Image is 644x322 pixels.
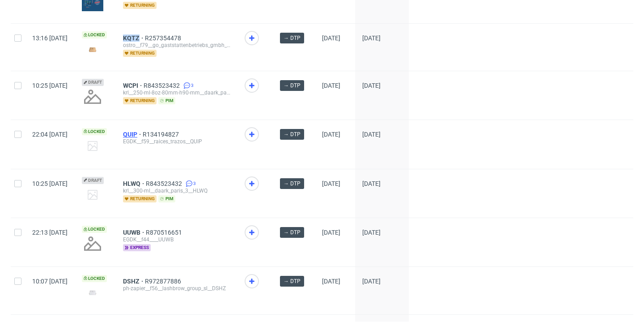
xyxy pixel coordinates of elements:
span: [DATE] [362,82,381,89]
a: WCPI [123,82,144,89]
span: pim [158,195,175,202]
a: DSHZ [123,278,145,285]
span: 10:25 [DATE] [32,180,68,187]
a: 3 [184,180,196,187]
span: [DATE] [362,180,381,187]
span: [DATE] [362,229,381,236]
div: krl__300-ml__daark_paris_3__HLWQ [123,187,230,194]
span: [DATE] [362,34,381,42]
img: version_two_editor_design [82,43,103,56]
span: → DTP [284,180,301,188]
div: ph-zapier__f56__lashbrow_group_sl__DSHZ [123,285,230,292]
span: [DATE] [322,82,340,89]
div: EGDK__f59__raices_trazos__QUIP [123,138,230,145]
span: Draft [82,79,104,86]
a: R972877886 [145,278,183,285]
span: 10:07 [DATE] [32,278,68,285]
a: R843523432 [146,180,184,187]
div: krl__250-ml-8oz-80mm-h90-mm__daark_paris_3__WCPI [123,89,230,96]
span: [DATE] [322,278,340,285]
span: → DTP [284,277,301,285]
span: [DATE] [322,229,340,236]
span: returning [123,2,157,9]
span: [DATE] [322,180,340,187]
span: [DATE] [362,278,381,285]
a: UUWB [123,229,146,236]
span: returning [123,195,157,202]
a: KQTZ [123,34,145,42]
span: 13:16 [DATE] [32,34,68,42]
div: EGDK__f44____UUWB [123,236,230,243]
img: no_design.png [82,233,103,254]
span: Locked [82,31,107,39]
div: ostro__f79__go_gaststattenbetriebs_gmbh__KQTZ [123,42,230,49]
span: returning [123,50,157,57]
span: 22:13 [DATE] [32,229,68,236]
img: version_two_editor_design [82,287,103,299]
span: 10:25 [DATE] [32,82,68,89]
span: Draft [82,177,104,184]
span: [DATE] [322,131,340,138]
a: 3 [182,82,194,89]
a: R870516651 [146,229,184,236]
img: no_design.png [82,86,103,107]
span: Locked [82,226,107,233]
span: → DTP [284,228,301,236]
span: → DTP [284,34,301,42]
a: R134194827 [143,131,181,138]
span: [DATE] [362,131,381,138]
span: [DATE] [322,34,340,42]
a: R843523432 [144,82,182,89]
span: → DTP [284,82,301,90]
span: 3 [193,180,196,187]
span: Locked [82,128,107,135]
span: 3 [191,82,194,89]
a: R257354478 [145,34,183,42]
span: 22:04 [DATE] [32,131,68,138]
span: Locked [82,275,107,282]
span: → DTP [284,130,301,138]
span: express [123,244,151,251]
a: HLWQ [123,180,146,187]
a: QUIP [123,131,143,138]
span: returning [123,97,157,104]
span: pim [158,97,175,104]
